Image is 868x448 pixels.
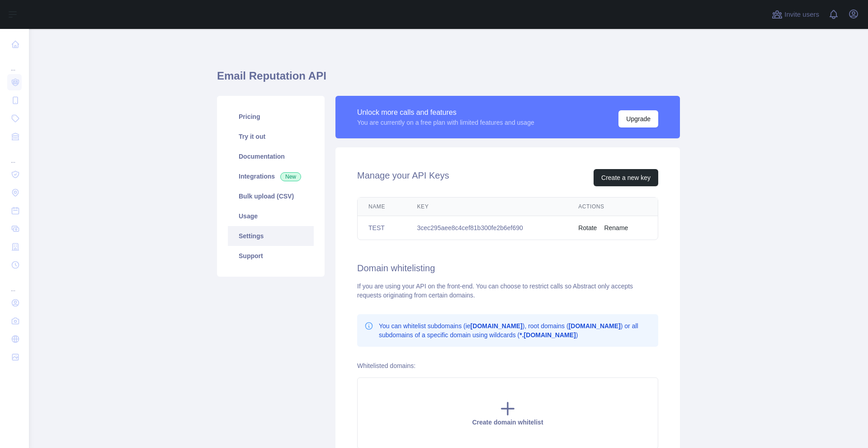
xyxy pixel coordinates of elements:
div: ... [7,275,22,293]
div: If you are using your API on the front-end. You can choose to restrict calls so Abstract only acc... [357,282,658,300]
div: ... [7,54,22,72]
p: You can whitelist subdomains (ie ), root domains ( ) or all subdomains of a specific domain using... [379,321,651,340]
td: 3cec295aee8c4cef81b300fe2b6ef690 [406,216,567,240]
td: TEST [358,216,406,240]
a: Documentation [228,146,314,166]
span: Invite users [784,9,819,20]
a: Support [228,246,314,266]
button: Invite users [770,7,821,22]
a: Integrations New [228,166,314,186]
a: Usage [228,206,314,226]
a: Try it out [228,127,314,146]
h1: Email Reputation API [217,69,680,90]
div: ... [7,146,22,165]
label: Whitelisted domains: [357,362,415,369]
button: Rotate [578,223,597,232]
th: Actions [567,198,658,216]
th: Key [406,198,567,216]
th: Name [358,198,406,216]
span: New [280,172,301,181]
a: Bulk upload (CSV) [228,186,314,206]
a: Pricing [228,107,314,127]
a: Settings [228,226,314,246]
span: Create domain whitelist [472,419,543,426]
div: You are currently on a free plan with limited features and usage [357,118,534,127]
button: Create a new key [594,169,658,186]
button: Upgrade [618,110,658,127]
h2: Manage your API Keys [357,169,449,186]
h2: Domain whitelisting [357,262,658,274]
b: *.[DOMAIN_NAME] [519,331,576,339]
div: Unlock more calls and features [357,107,534,118]
b: [DOMAIN_NAME] [569,322,621,330]
button: Rename [604,223,628,232]
b: [DOMAIN_NAME] [471,322,523,330]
